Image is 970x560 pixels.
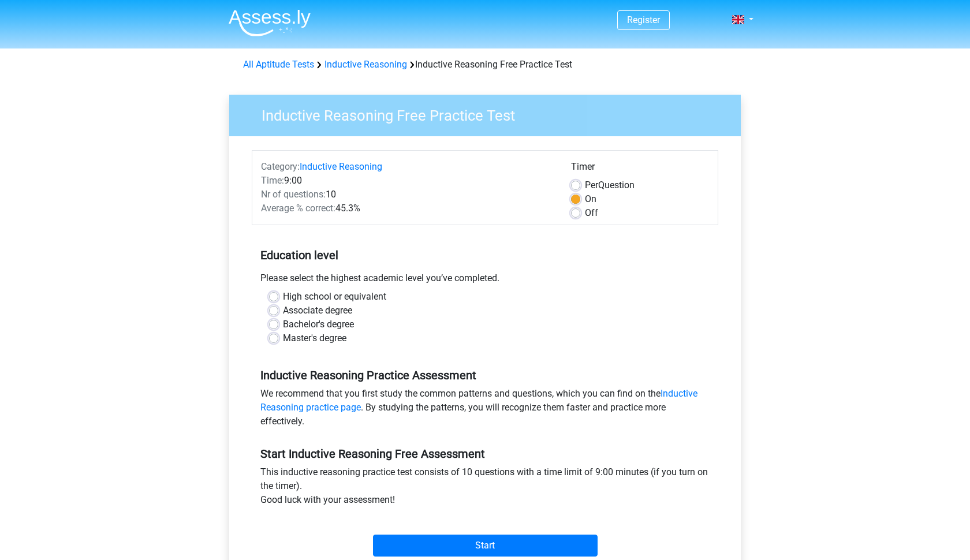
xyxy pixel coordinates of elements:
[283,318,354,331] label: Bachelor's degree
[373,535,598,557] input: Start
[571,160,709,178] div: Timer
[252,174,562,188] div: 9:00
[248,102,732,125] h3: Inductive Reasoning Free Practice Test
[585,178,635,192] label: Question
[585,192,596,206] label: On
[283,290,386,304] label: High school or equivalent
[252,201,562,215] div: 45.3%
[261,161,300,172] span: Category:
[252,465,718,512] div: This inductive reasoning practice test consists of 10 questions with a time limit of 9:00 minutes...
[261,189,326,200] span: Nr of questions:
[585,206,598,220] label: Off
[261,175,284,186] span: Time:
[627,14,660,25] a: Register
[324,59,407,70] a: Inductive Reasoning
[260,244,710,267] h5: Education level
[229,9,311,36] img: Assessly
[252,188,562,201] div: 10
[260,447,710,461] h5: Start Inductive Reasoning Free Assessment
[283,331,346,345] label: Master's degree
[261,203,335,214] span: Average % correct:
[252,271,718,290] div: Please select the highest academic level you’ve completed.
[585,180,598,191] span: Per
[238,58,732,72] div: Inductive Reasoning Free Practice Test
[243,59,314,70] a: All Aptitude Tests
[252,387,718,433] div: We recommend that you first study the common patterns and questions, which you can find on the . ...
[300,161,382,172] a: Inductive Reasoning
[260,368,710,382] h5: Inductive Reasoning Practice Assessment
[283,304,352,318] label: Associate degree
